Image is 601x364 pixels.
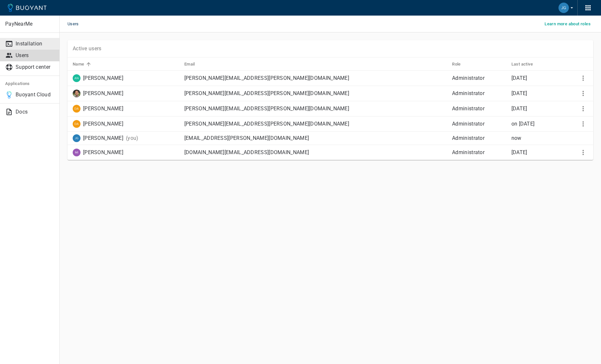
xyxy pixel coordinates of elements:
p: Administrator [452,75,506,81]
span: Role [452,61,469,67]
p: PayNearMe [5,21,54,27]
span: Last active [511,61,541,67]
relative-time: now [511,135,521,141]
button: Learn more about roles [542,19,593,29]
h5: Email [184,62,195,67]
p: Support center [16,64,54,70]
h5: Role [452,62,461,67]
p: (you) [126,135,139,141]
span: Users [67,16,87,32]
p: Administrator [452,121,506,127]
img: michael.glass@paynearme.com [73,149,80,156]
span: Mon, 29 Sep 2025 09:10:47 CDT / Mon, 29 Sep 2025 14:10:47 UTC [511,135,521,141]
relative-time: [DATE] [511,75,527,81]
a: Learn more about roles [542,20,593,27]
relative-time: [DATE] [511,149,527,155]
button: More [578,104,588,114]
p: [PERSON_NAME][EMAIL_ADDRESS][PERSON_NAME][DOMAIN_NAME] [184,105,447,112]
div: Brian Hicks [73,90,123,97]
p: [PERSON_NAME][EMAIL_ADDRESS][PERSON_NAME][DOMAIN_NAME] [184,90,447,97]
button: More [578,119,588,129]
span: Fri, 26 Sep 2025 04:43:29 CDT / Fri, 26 Sep 2025 09:43:29 UTC [511,149,527,155]
img: daniel.bohn@paynearme.com [73,105,80,113]
p: [DOMAIN_NAME][EMAIL_ADDRESS][DOMAIN_NAME] [184,149,447,156]
div: Dann Bohn [73,105,123,113]
p: Active users [73,45,102,52]
relative-time: [DATE] [511,105,527,112]
p: [PERSON_NAME] [83,149,123,156]
p: [PERSON_NAME][EMAIL_ADDRESS][PERSON_NAME][DOMAIN_NAME] [184,75,447,81]
p: Installation [16,41,54,47]
p: Buoyant Cloud [16,91,54,98]
span: Fri, 18 Jul 2025 09:24:27 CDT / Fri, 18 Jul 2025 14:24:27 UTC [511,121,535,127]
h5: Learn more about roles [545,21,591,27]
p: Docs [16,109,54,115]
img: brian.hicks@paynearme.com [73,90,80,97]
img: jordan.gregory@paynearme.com [73,134,80,142]
div: Jordan Gregory [73,134,123,142]
button: More [578,89,588,98]
span: Fri, 12 Sep 2025 14:20:40 CDT / Fri, 12 Sep 2025 19:20:40 UTC [511,90,527,96]
span: Name [73,61,93,67]
span: Wed, 24 Sep 2025 09:04:52 CDT / Wed, 24 Sep 2025 14:04:52 UTC [511,75,527,81]
img: andres.marcano@paynearme.com [73,74,80,82]
img: david.beale@paynearme.com [73,120,80,128]
div: Michael Glass [73,149,123,156]
p: [PERSON_NAME][EMAIL_ADDRESS][PERSON_NAME][DOMAIN_NAME] [184,121,447,127]
p: [PERSON_NAME] [83,121,123,127]
span: Fri, 26 Sep 2025 12:39:47 CDT / Fri, 26 Sep 2025 17:39:47 UTC [511,105,527,112]
p: Users [16,52,54,59]
button: More [578,73,588,83]
relative-time: on [DATE] [511,121,535,127]
h5: Last active [511,62,533,67]
p: [PERSON_NAME] [83,105,123,112]
div: David Beale [73,120,123,128]
p: [PERSON_NAME] [83,135,123,141]
h5: Applications [5,81,54,86]
button: More [578,148,588,157]
p: [PERSON_NAME] [83,75,123,81]
relative-time: [DATE] [511,90,527,96]
h5: Name [73,62,84,67]
span: Email [184,61,203,67]
p: Administrator [452,135,506,141]
p: Administrator [452,90,506,97]
div: Andres Marcano [73,74,123,82]
p: Administrator [452,105,506,112]
p: [PERSON_NAME] [83,90,123,97]
p: Administrator [452,149,506,156]
img: Jordan Gregory [558,3,569,13]
p: [EMAIL_ADDRESS][PERSON_NAME][DOMAIN_NAME] [184,135,447,141]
